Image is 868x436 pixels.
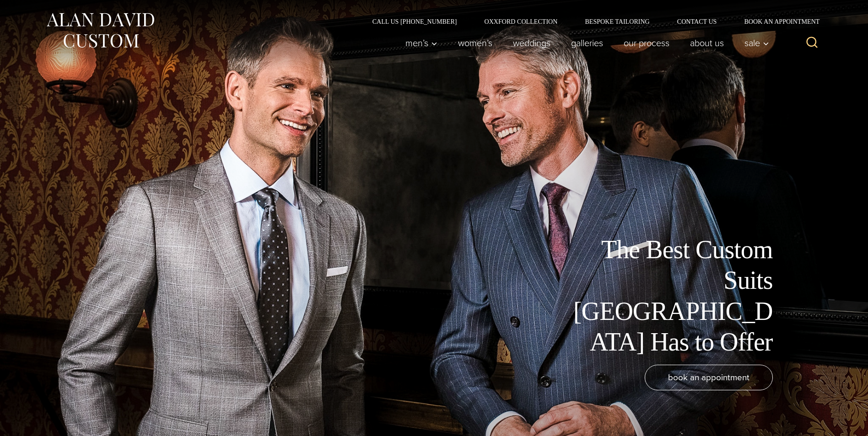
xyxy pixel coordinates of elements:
[679,34,734,52] a: About Us
[571,18,663,25] a: Bespoke Tailoring
[502,34,561,52] a: weddings
[663,18,731,25] a: Contact Us
[744,38,769,48] span: Sale
[395,34,774,52] nav: Primary Navigation
[561,34,613,52] a: Galleries
[45,10,155,51] img: Alan David Custom
[668,371,749,384] span: book an appointment
[645,365,773,390] a: book an appointment
[567,234,773,357] h1: The Best Custom Suits [GEOGRAPHIC_DATA] Has to Offer
[801,32,823,54] button: View Search Form
[359,18,823,25] nav: Secondary Navigation
[730,18,823,25] a: Book an Appointment
[359,18,471,25] a: Call Us [PHONE_NUMBER]
[405,38,437,48] span: Men’s
[447,34,502,52] a: Women’s
[613,34,679,52] a: Our Process
[470,18,571,25] a: Oxxford Collection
